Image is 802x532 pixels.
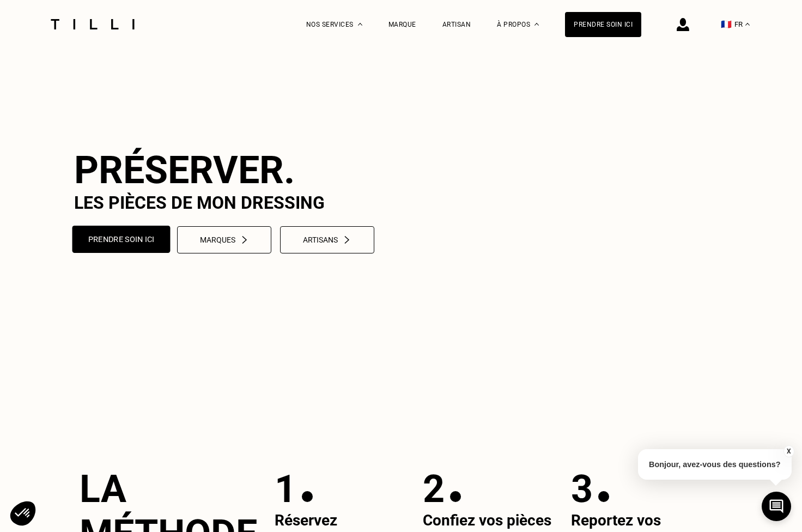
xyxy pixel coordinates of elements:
[388,21,416,28] a: Marque
[721,19,732,29] span: 🇫🇷
[280,226,374,253] button: Artisanschevron
[177,226,271,253] button: Marqueschevron
[565,12,641,37] a: Prendre soin ici
[342,235,351,244] img: chevron
[303,235,351,244] div: Artisans
[200,235,249,244] div: Marques
[783,445,794,457] button: X
[677,18,689,31] img: icône connexion
[745,23,750,26] img: menu déroulant
[571,467,593,511] p: 3
[74,226,168,253] a: Prendre soin ici
[423,467,445,511] p: 2
[571,511,661,529] span: Reportez vos
[240,235,249,244] img: chevron
[534,23,539,26] img: Menu déroulant à propos
[275,467,296,511] p: 1
[72,226,171,253] button: Prendre soin ici
[358,23,362,26] img: Menu déroulant
[442,21,471,28] a: Artisan
[423,511,551,529] span: Confiez vos pièces
[47,19,138,29] img: Logo du service de couturière Tilli
[638,449,792,480] p: Bonjour, avez-vous des questions?
[275,511,337,529] span: Réservez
